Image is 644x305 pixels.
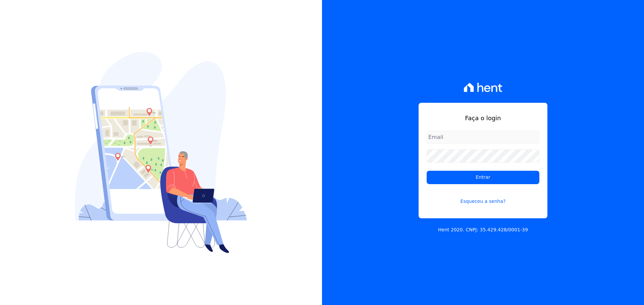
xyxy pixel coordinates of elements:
[427,171,539,184] input: Entrar
[438,226,528,233] p: Hent 2020. CNPJ: 35.429.428/0001-39
[427,113,539,123] h1: Faça o login
[427,131,539,144] input: Email
[427,189,539,205] a: Esqueceu a senha?
[75,52,247,253] img: Login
